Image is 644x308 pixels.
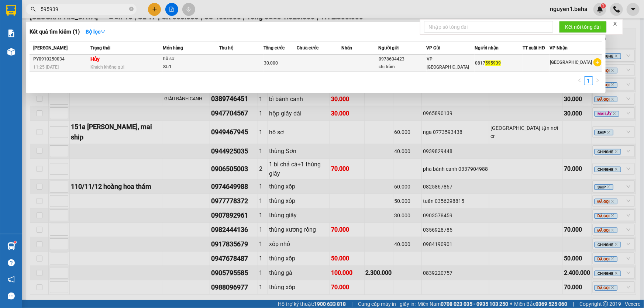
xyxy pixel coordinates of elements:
span: close-circle [129,6,134,13]
img: solution-icon [7,30,15,37]
span: 30.000 [264,60,278,66]
span: Nhãn [341,45,352,51]
span: Người nhận [475,45,499,51]
span: TT xuất HĐ [523,45,545,51]
strong: Bộ lọc [86,29,106,35]
li: Next Page [593,76,602,85]
span: Tổng cước [264,45,285,51]
span: down [100,29,106,34]
span: notification [8,276,15,283]
span: message [8,293,15,300]
span: [GEOGRAPHIC_DATA] [550,60,592,65]
input: Nhập số tổng đài [424,21,553,33]
span: right [595,78,600,83]
img: warehouse-icon [7,48,15,56]
div: hồ sơ [163,55,218,63]
span: search [31,7,36,12]
span: Trạng thái [91,45,111,51]
span: VP Nhận [550,45,568,51]
span: question-circle [8,259,15,266]
span: Kết nối tổng đài [565,23,601,31]
div: SL: 1 [163,63,218,71]
li: Previous Page [575,76,584,85]
button: Bộ lọcdown [80,26,111,38]
span: Khách không gửi [91,65,125,70]
a: 1 [585,77,593,85]
span: Thu hộ [219,45,233,51]
strong: Hủy [91,56,100,62]
span: 11:25 [DATE] [33,65,59,70]
h3: Kết quả tìm kiếm ( 1 ) [30,28,80,36]
span: Người gửi [378,45,399,51]
span: left [578,78,582,83]
span: 595939 [485,60,501,66]
span: close [613,21,618,26]
button: left [575,76,584,85]
button: Kết nối tổng đài [559,21,607,33]
span: VP Gửi [427,45,441,51]
span: VP [GEOGRAPHIC_DATA] [427,56,469,70]
img: warehouse-icon [7,242,15,250]
button: right [593,76,602,85]
div: PY0910250034 [33,55,89,63]
span: plus-circle [593,58,602,66]
span: Món hàng [163,45,183,51]
span: Chưa cước [297,45,319,51]
img: logo-vxr [6,5,16,16]
input: Tìm tên, số ĐT hoặc mã đơn [41,5,128,13]
div: 0817 [475,59,522,67]
div: chị trâm [379,63,426,71]
span: close-circle [129,7,134,11]
span: [PERSON_NAME] [33,45,68,51]
div: 0978604423 [379,55,426,63]
li: 1 [584,76,593,85]
sup: 1 [14,241,16,243]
